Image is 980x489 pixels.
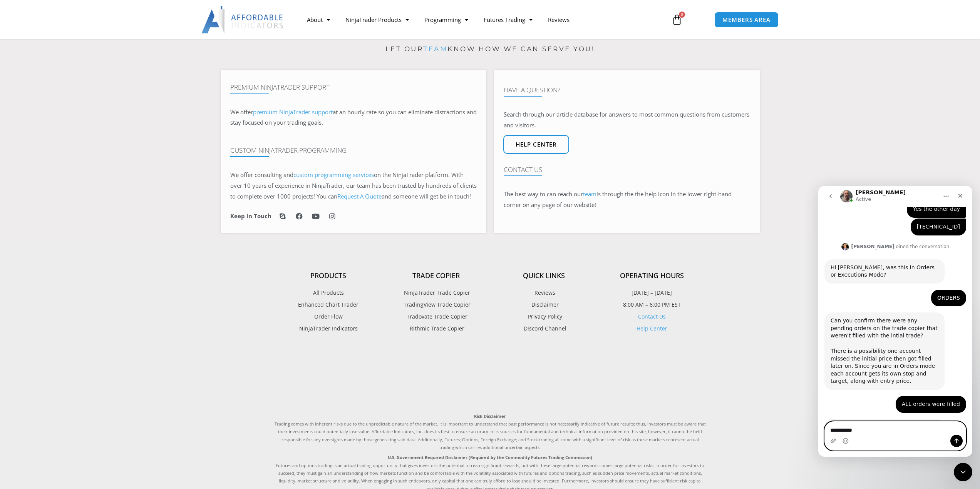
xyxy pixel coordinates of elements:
[6,233,126,265] div: Hey [PERSON_NAME]! What type of connections and accounts are you trading?
[598,272,706,280] h4: Operating Hours
[275,272,382,280] h4: Products
[201,6,284,33] img: LogoAI | Affordable Indicators – NinjaTrader
[12,252,18,258] button: Upload attachment
[417,11,476,28] a: Programming
[490,272,598,280] h4: Quick Links
[338,11,417,28] a: NinjaTrader Products
[423,45,447,53] a: team
[818,186,972,457] iframe: Intercom live chat
[230,212,271,220] h6: Keep in Touch
[382,288,490,298] a: NinjaTrader Trade Copier
[504,86,750,94] h4: Have A Question?
[408,324,464,334] span: Rithmic Trade Copier
[230,108,477,127] span: at an hourly rate so you can eliminate distractions and stay focused on your trading goals.
[230,108,253,116] span: We offer
[490,288,598,298] a: Reviews
[275,312,382,322] a: Order Flow
[221,43,760,55] p: Let our know how we can serve you!
[253,108,333,116] a: premium NinjaTrader support
[679,12,685,18] span: 0
[230,147,477,154] h4: Custom NinjaTrader Programming
[474,413,506,419] strong: Risk Disclaimer
[382,272,490,280] h4: Trade Copier
[313,288,344,298] span: All Products
[637,325,667,332] a: Help Center
[402,288,470,298] span: NinjaTrader Trade Copier
[405,312,467,322] span: Tradovate Trade Copier
[388,454,592,460] strong: U.S. Government Required Disclaimer (Required by the Commodity Futures Trading Commission)
[230,171,374,179] span: We offer consulting and
[490,300,598,310] a: Disclaimer
[490,312,598,322] a: Privacy Policy
[722,17,771,23] span: MEMBERS AREA
[504,166,750,174] h4: Contact Us
[275,351,706,405] iframe: Customer reviews powered by Trustpilot
[275,324,382,334] a: NinjaTrader Indicators
[337,192,382,200] a: Request A Quote
[583,190,596,198] a: team
[402,300,471,310] span: TradingView Trade Copier
[275,412,706,452] p: Trading comes with inherent risks due to the unpredictable nature of the market. It is important ...
[522,324,566,334] span: Discord Channel
[598,288,706,298] p: [DATE] – [DATE]
[7,236,147,249] textarea: Message…
[24,252,30,258] button: Emoji picker
[230,171,477,200] span: on the NinjaTrader platform. With over 10 years of experience in NinjaTrader, our team has been t...
[529,300,559,310] span: Disclaimer
[382,300,490,310] a: TradingView Trade Copier
[299,11,338,28] a: About
[476,11,540,28] a: Futures Trading
[526,312,562,322] span: Privacy Policy
[293,171,374,179] a: custom programming services
[638,313,666,320] a: Contact Us
[230,83,477,91] h4: Premium NinjaTrader Support
[533,288,555,298] span: Reviews
[490,324,598,334] a: Discord Channel
[504,189,750,210] p: The best way to can reach our is through the the help icon in the lower right-hand corner on any ...
[6,233,148,282] div: Joel says…
[299,11,663,28] nav: Menu
[516,142,557,147] span: Help center
[504,109,750,131] p: Search through our article database for answers to most common questions from customers and visit...
[503,135,569,154] a: Help center
[382,312,490,322] a: Tradovate Trade Copier
[275,288,382,298] a: All Products
[382,324,490,334] a: Rithmic Trade Copier
[299,324,358,334] span: NinjaTrader Indicators
[598,300,706,310] p: 8:00 AM – 6:00 PM EST
[275,300,382,310] a: Enhanced Chart Trader
[660,8,694,31] a: 0
[298,300,358,310] span: Enhanced Chart Trader
[714,12,779,28] a: MEMBERS AREA
[954,463,972,481] iframe: Intercom live chat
